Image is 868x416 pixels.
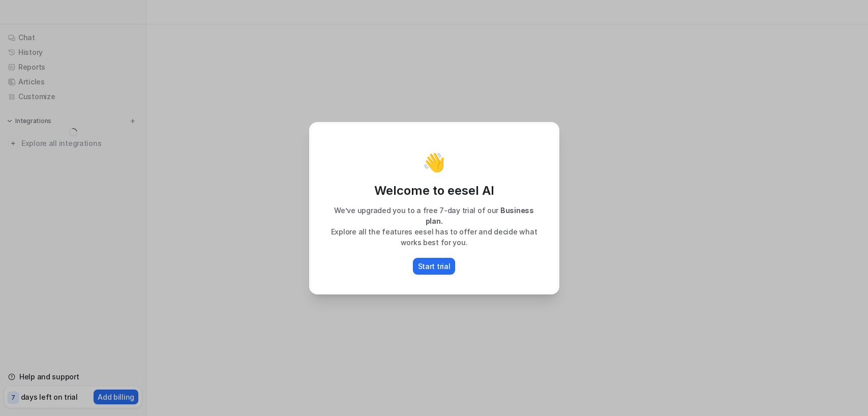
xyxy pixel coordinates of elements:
button: Start trial [413,258,456,275]
p: Start trial [418,261,451,272]
p: 👋 [423,152,445,172]
p: Explore all the features eesel has to offer and decide what works best for you. [321,226,548,248]
p: Welcome to eesel AI [321,183,548,199]
p: We’ve upgraded you to a free 7-day trial of our [321,205,548,226]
